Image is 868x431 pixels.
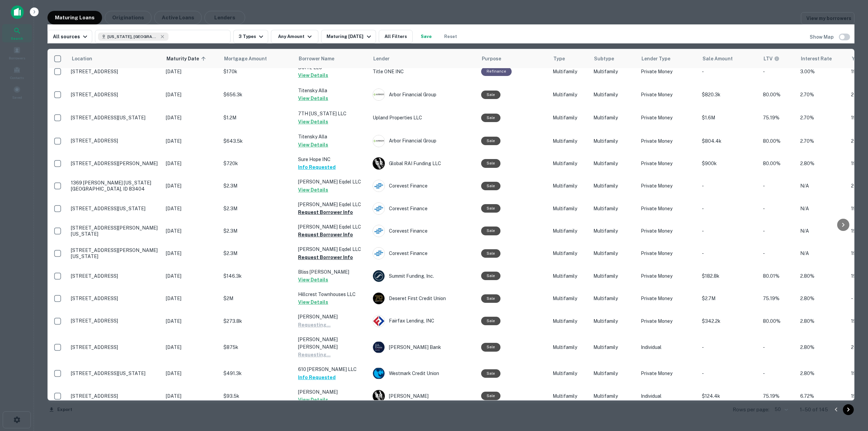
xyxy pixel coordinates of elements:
a: View my borrowers [801,12,854,24]
p: [PERSON_NAME] [PERSON_NAME] [298,336,366,351]
span: Saved [12,95,22,100]
div: Corevest Finance [373,202,474,215]
div: Sale [481,317,500,325]
p: [PERSON_NAME] [298,388,366,396]
p: $2.3M [223,205,291,212]
p: Multifamily [593,392,634,400]
p: Private Money [641,205,695,212]
p: 2.80% [800,344,844,351]
span: Lender Type [642,55,670,63]
p: [STREET_ADDRESS][PERSON_NAME][US_STATE] [71,247,159,259]
p: 3.00% [800,68,844,75]
p: N/A [800,250,844,257]
button: All Filters [379,30,413,43]
p: [DATE] [166,114,217,121]
p: $2.3M [223,250,291,257]
button: Reset [440,30,461,43]
iframe: Chat Widget [834,355,868,388]
p: Upland Properties LLC [373,114,474,121]
p: $146.3k [223,272,291,280]
p: $804.4k [702,137,756,145]
div: Maturing [DATE] [327,33,373,41]
p: [STREET_ADDRESS] [71,138,159,144]
div: Sale [481,227,500,235]
p: [DATE] [166,160,217,167]
p: 1369 [PERSON_NAME] [US_STATE][GEOGRAPHIC_DATA], ID 83404 [71,180,159,192]
div: [PERSON_NAME] [373,390,474,402]
img: picture [373,180,384,192]
p: Multifamily [593,227,634,235]
p: Private Money [641,114,695,121]
p: [STREET_ADDRESS][US_STATE] [71,205,159,212]
p: [PERSON_NAME] Eqdel LLC [298,178,366,185]
button: View Details [298,276,328,284]
p: $491.3k [223,370,291,377]
p: Private Money [641,370,695,377]
p: N/A [800,227,844,235]
div: Sale [481,294,500,303]
span: - [763,69,765,74]
p: [DATE] [166,68,217,75]
p: [DATE] [166,182,217,190]
p: [DATE] [166,272,217,280]
div: Corevest Finance [373,247,474,259]
div: [PERSON_NAME] Bank [373,341,474,353]
span: Type [553,55,565,63]
span: Search [11,36,23,41]
p: [DATE] [166,91,217,98]
p: [PERSON_NAME] [298,313,366,320]
p: Multifamily [593,160,634,167]
p: [STREET_ADDRESS] [71,393,159,399]
p: [PERSON_NAME] Eqdel LLC [298,246,366,253]
p: 2.70% [800,137,844,145]
div: Sale [481,369,500,378]
p: $820.3k [702,91,756,98]
span: 80.01% [763,273,780,279]
p: Titensky Alla [298,87,366,94]
p: Multifamily [553,317,587,325]
button: View Details [298,141,328,149]
span: 75.19% [763,296,780,301]
p: Individual [641,392,695,400]
p: - [702,68,756,75]
p: $170k [223,68,291,75]
p: $1.6M [702,114,756,121]
p: Private Money [641,182,695,190]
span: Contacts [10,75,24,80]
p: 7TH [US_STATE] LLC [298,110,366,117]
span: Purpose [482,55,501,63]
p: [STREET_ADDRESS] [71,273,159,279]
p: [STREET_ADDRESS] [71,92,159,98]
button: View Details [298,71,328,79]
p: [STREET_ADDRESS][PERSON_NAME][US_STATE] [71,225,159,237]
p: Multifamily [593,68,634,75]
div: Sale [481,343,500,351]
p: Multifamily [553,370,587,377]
p: Multifamily [593,91,634,98]
p: [DATE] [166,317,217,325]
div: Sale [481,114,500,122]
button: Originations [105,11,152,24]
p: Multifamily [593,182,634,190]
button: Request Borrower Info [298,208,353,216]
img: picture [373,341,384,353]
p: Multifamily [593,370,634,377]
span: Borrowers [9,55,25,61]
button: Active Loans [154,11,202,24]
p: [DATE] [166,392,217,400]
span: - [763,228,765,234]
p: $182.8k [702,272,756,280]
div: Sale [481,204,500,213]
p: Multifamily [553,227,587,235]
div: Arbor Financial Group [373,135,474,147]
button: Maturing Loans [47,11,102,24]
button: Any Amount [271,30,318,43]
p: Multifamily [553,272,587,280]
span: - [763,251,765,256]
p: Individual [641,344,695,351]
p: $2.3M [223,182,291,190]
img: picture [373,89,384,100]
p: [STREET_ADDRESS][US_STATE] [71,115,159,121]
p: N/A [800,205,844,212]
button: Go to next page [843,404,854,415]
